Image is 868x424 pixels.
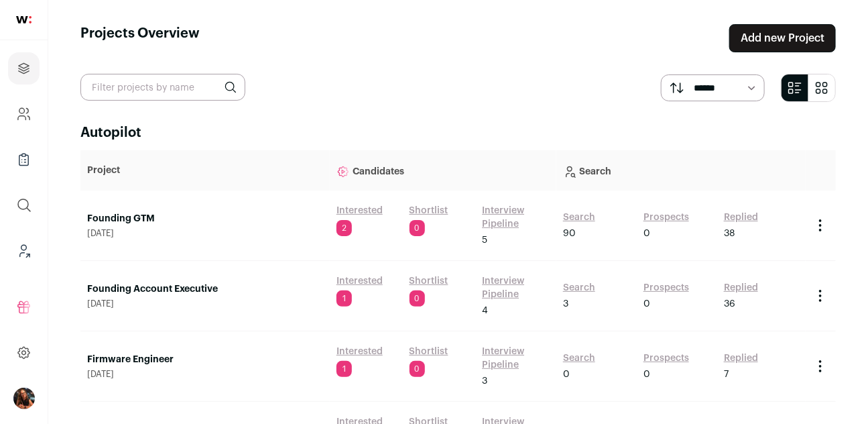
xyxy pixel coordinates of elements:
a: Shortlist [410,345,448,358]
a: Founding GTM [87,212,323,225]
p: Candidates [336,157,550,184]
a: Firmware Engineer [87,353,323,366]
p: Search [563,157,799,184]
a: Company Lists [8,144,40,176]
h2: Autopilot [80,123,836,142]
span: 3 [482,374,487,388]
input: Filter projects by name [80,74,245,101]
span: [DATE] [87,299,323,309]
a: Prospects [643,211,689,224]
a: Interview Pipeline [482,345,550,372]
a: Add new Project [729,24,836,52]
span: 0 [643,297,650,311]
span: 2 [336,220,352,236]
a: Shortlist [410,204,448,217]
span: [DATE] [87,369,323,380]
span: 3 [563,297,568,311]
a: Search [563,352,595,365]
span: 0 [410,361,425,377]
span: 0 [410,290,425,307]
h1: Projects Overview [80,24,200,52]
a: Leads (Backoffice) [8,235,40,267]
a: Search [563,281,595,295]
p: Project [87,164,323,177]
a: Search [563,211,595,224]
a: Interview Pipeline [482,204,550,231]
a: Company and ATS Settings [8,98,40,130]
span: [DATE] [87,228,323,239]
a: Projects [8,52,40,85]
span: 5 [482,233,487,247]
a: Interested [336,345,383,358]
span: 0 [563,368,570,381]
span: 36 [724,297,735,311]
a: Shortlist [410,274,448,288]
span: 0 [643,227,650,240]
a: Replied [724,211,758,224]
img: 13968079-medium_jpg [13,388,35,409]
span: 0 [410,220,425,236]
span: 38 [724,227,735,240]
a: Interested [336,274,383,288]
a: Interview Pipeline [482,274,550,301]
a: Prospects [643,352,689,365]
span: 4 [482,304,488,317]
img: wellfound-shorthand-0d5821cbd27db2630d0214b213865d53afaa358527fdda9d0ea32b1df1b89c2c.svg [16,16,32,23]
button: Open dropdown [13,388,35,409]
span: 1 [336,290,352,307]
a: Replied [724,281,758,295]
button: Project Actions [812,358,828,374]
a: Prospects [643,281,689,295]
span: 1 [336,361,352,377]
span: 7 [724,368,729,381]
a: Interested [336,204,383,217]
a: Replied [724,352,758,365]
span: 90 [563,227,576,240]
button: Project Actions [812,217,828,233]
span: 0 [643,368,650,381]
button: Project Actions [812,288,828,304]
a: Founding Account Executive [87,282,323,296]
